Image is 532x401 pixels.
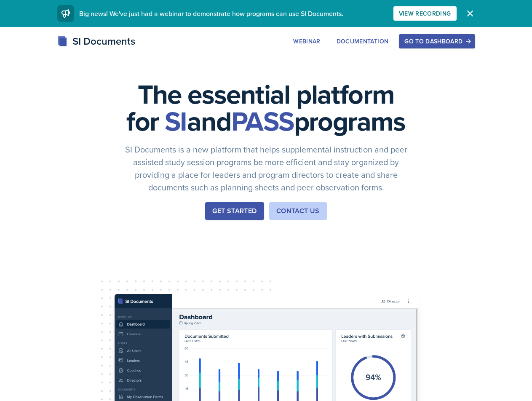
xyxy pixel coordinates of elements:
button: Go to Dashboard [399,34,475,48]
button: Contact Us [269,202,327,220]
div: Go to Dashboard [404,38,469,45]
div: SI Documents [57,34,135,49]
button: Documentation [331,34,394,48]
button: Webinar [288,34,326,48]
div: Documentation [337,38,389,45]
div: View Recording [399,10,451,17]
span: Big news! We've just had a webinar to demonstrate how programs can use SI Documents. [79,9,343,18]
div: Webinar [293,38,320,45]
div: Get Started [212,206,257,216]
button: View Recording [393,6,457,21]
div: Contact Us [276,206,320,216]
button: Get Started [205,202,264,220]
